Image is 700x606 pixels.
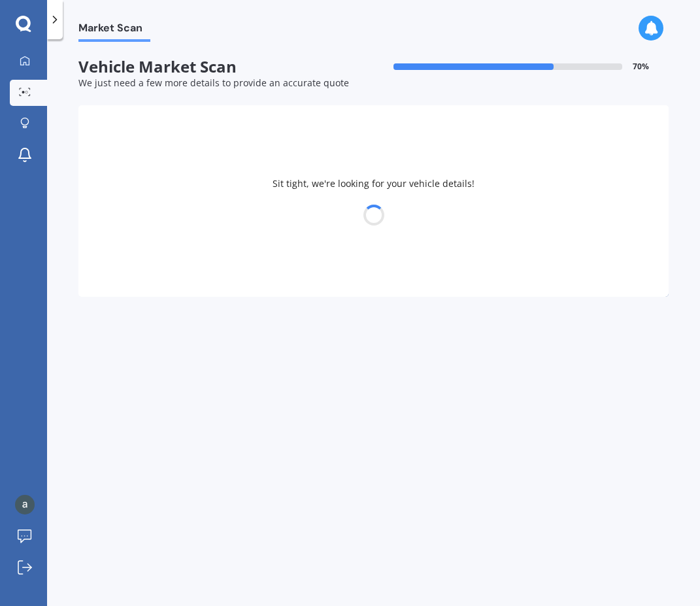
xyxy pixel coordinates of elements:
[78,105,669,297] div: Sit tight, we're looking for your vehicle details!
[78,22,150,39] span: Market Scan
[633,62,649,71] span: 70 %
[15,495,35,514] img: ACg8ocIwpvupjjTwcRirIimuMXPMrSF3aOWF7CMjxag7leyImuLFBg=s96-c
[78,76,349,89] span: We just need a few more details to provide an accurate quote
[78,58,374,76] span: Vehicle Market Scan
